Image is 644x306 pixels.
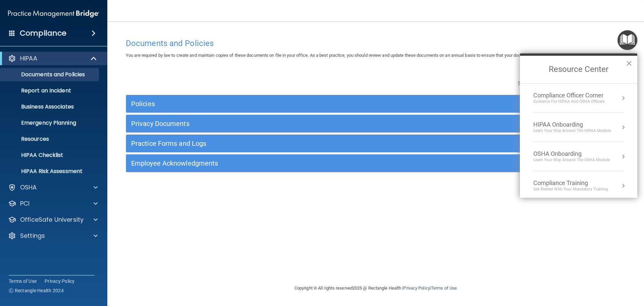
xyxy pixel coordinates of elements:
[45,278,75,285] a: Privacy Policy
[618,30,637,50] button: Open Resource Center
[8,54,97,62] a: HIPAA
[533,99,605,104] div: Guidance for HIPAA and OSHA Officers
[533,121,611,128] div: HIPAA Onboarding
[533,150,610,158] div: OSHA Onboarding
[4,120,96,126] p: Emergency Planning
[20,200,30,208] p: PCI
[20,216,84,224] p: OfficeSafe University
[8,232,98,240] a: Settings
[533,128,611,134] div: Learn Your Way around the HIPAA module
[131,120,495,127] h5: Privacy Documents
[4,103,96,110] p: Business Associates
[431,286,457,291] a: Terms of Use
[4,87,96,94] p: Report an Incident
[131,118,620,129] a: Privacy Documents
[8,183,98,191] a: OSHA
[4,136,96,142] p: Resources
[20,54,37,62] p: HIPAA
[131,138,620,149] a: Practice Forms and Logs
[528,258,636,285] iframe: Drift Widget Chat Controller
[131,98,620,109] a: Policies
[131,100,495,107] h5: Policies
[20,232,45,240] p: Settings
[4,71,96,78] p: Documents and Policies
[131,158,620,169] a: Employee Acknowledgments
[20,29,66,38] h4: Compliance
[533,157,610,163] div: Learn your way around the OSHA module
[520,56,637,83] h2: Resource Center
[518,80,562,86] span: Search Documents:
[9,278,37,285] a: Terms of Use
[626,58,632,69] button: Close
[8,200,98,208] a: PCI
[9,287,64,294] span: Ⓒ Rectangle Health 2024
[20,183,37,191] p: OSHA
[8,216,98,224] a: OfficeSafe University
[4,168,96,175] p: HIPAA Risk Assessment
[131,140,495,147] h5: Practice Forms and Logs
[533,179,608,187] div: Compliance Training
[126,39,626,48] h4: Documents and Policies
[126,53,568,58] span: You are required by law to create and maintain copies of these documents on file in your office. ...
[131,160,495,167] h5: Employee Acknowledgments
[533,92,605,99] div: Compliance Officer Corner
[520,53,637,198] div: Resource Center
[533,186,608,192] div: Get Started with your mandatory training
[253,277,498,299] div: Copyright © All rights reserved 2025 @ Rectangle Health | |
[8,7,99,20] img: PMB logo
[403,286,430,291] a: Privacy Policy
[4,152,96,159] p: HIPAA Checklist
